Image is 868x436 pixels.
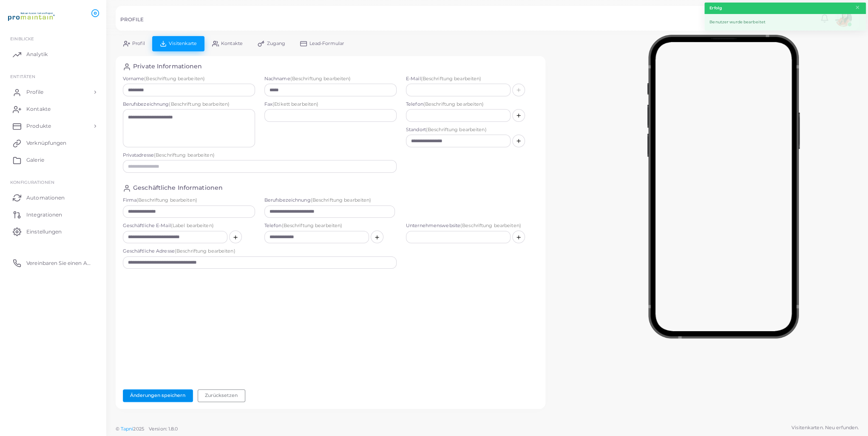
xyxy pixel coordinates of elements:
[8,8,55,24] img: Logo
[290,76,351,82] span: (Beschriftung bearbeiten)
[169,101,230,107] span: (Beschriftung bearbeiten)
[406,101,538,108] label: Telefon
[264,197,397,204] label: Berufsbezeichnung
[791,424,859,431] span: Visitenkarten. Neu erfunden.
[309,41,344,46] span: Lead-Formular
[855,3,860,12] button: Schließen
[406,127,538,133] label: Standort
[123,76,255,82] label: Vorname
[6,118,100,135] a: Produkte
[132,41,145,46] span: Profil
[116,425,178,433] span: ©
[426,127,487,132] span: (Beschriftung bearbeiten)
[709,5,722,11] strong: Erfolg
[6,254,100,271] a: Vereinbaren Sie einen Anruf
[149,426,178,432] span: Version: 1.8.0
[421,76,482,82] span: (Beschriftung bearbeiten)
[26,139,66,147] span: Verknüpfungen
[133,425,144,433] span: 2025
[264,101,397,108] label: Fax
[123,197,255,204] label: Firma
[221,41,243,46] span: Kontakte
[171,222,214,228] span: (Label bearbeiten)
[123,389,193,402] button: Änderungen speichern
[123,152,397,159] label: Privatadresse
[198,389,245,402] button: Zurücksetzen
[406,76,538,82] label: E-Mail
[10,180,54,185] span: Konfigurationen
[704,14,866,31] div: Benutzer wurde bearbeitet
[6,189,100,206] a: Automationen
[26,228,62,236] span: Einstellungen
[423,101,484,107] span: (Beschriftung bearbeiten)
[6,101,100,118] a: Kontakte
[26,105,51,113] span: Kontakte
[26,211,62,219] span: Integrationen
[6,206,100,223] a: Integrationen
[460,222,521,228] span: (Beschriftung bearbeiten)
[121,426,133,432] a: Tapni
[406,222,538,229] label: Unternehmenswebsite
[26,194,65,202] span: Automationen
[264,76,397,82] label: Nachname
[169,41,197,46] span: Visitenkarte
[272,101,318,107] span: (Etikett bearbeiten)
[123,222,255,229] label: Geschäftliche E-Mail
[136,197,197,203] span: (Beschriftung bearbeiten)
[281,222,342,228] span: (Beschriftung bearbeiten)
[10,74,35,79] span: ENTITÄTEN
[133,184,223,192] h4: Geschäftliche Informationen
[26,122,51,130] span: Produkte
[6,223,100,240] a: Einstellungen
[123,248,397,255] label: Geschäftliche Adresse
[10,36,34,41] span: EINBLICKE
[6,152,100,169] a: Galerie
[6,84,100,101] a: Profile
[264,222,397,229] label: Telefon
[647,35,800,338] img: phone-mock.b55596b7.png
[6,46,100,63] a: Analytik
[26,259,94,267] span: Vereinbaren Sie einen Anruf
[267,41,285,46] span: Zugang
[6,135,100,152] a: Verknüpfungen
[26,156,44,164] span: Galerie
[154,152,215,158] span: (Beschriftung bearbeiten)
[123,101,255,108] label: Berufsbezeichnung
[26,88,43,96] span: Profile
[175,248,235,254] span: (Beschriftung bearbeiten)
[26,51,48,58] span: Analytik
[133,63,202,71] h4: Private Informationen
[120,17,144,23] h5: PROFILE
[311,197,372,203] span: (Beschriftung bearbeiten)
[144,76,205,82] span: (Beschriftung bearbeiten)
